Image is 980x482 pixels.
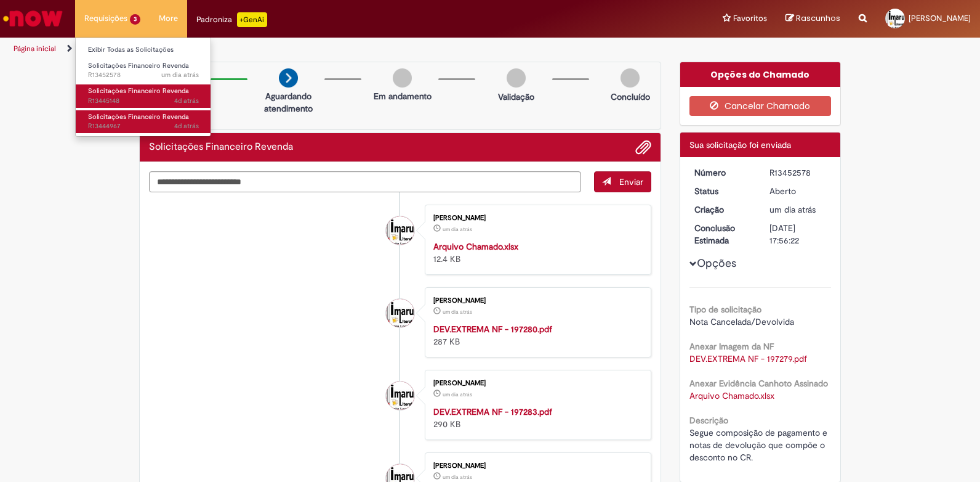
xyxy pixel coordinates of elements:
[386,382,414,410] div: Amanda Silva
[909,13,971,23] span: [PERSON_NAME]
[685,166,761,179] dt: Número
[796,12,840,24] span: Rascunhos
[689,139,791,150] span: Sua solicitação foi enviada
[88,112,189,121] span: Solicitações Financeiro Revenda
[685,222,761,247] dt: Conclusão Estimada
[393,68,412,88] img: img-circle-grey.png
[680,62,841,87] div: Opções do Chamado
[689,341,774,352] b: Anexar Imagem da NF
[237,12,267,27] p: +GenAi
[161,70,199,80] span: um dia atrás
[374,90,432,102] p: Em andamento
[433,240,638,265] div: 12.4 KB
[88,96,199,106] span: R13445148
[76,59,211,82] a: Aberto R13452578 : Solicitações Financeiro Revenda
[88,86,189,96] span: Solicitações Financeiro Revenda
[386,216,414,245] div: Amanda Silva
[443,391,472,398] span: um dia atrás
[443,308,472,316] time: 27/08/2025 13:55:10
[149,171,581,192] textarea: Digite sua mensagem aqui...
[635,139,651,155] button: Adicionar anexos
[689,96,832,116] button: Cancelar Chamado
[76,84,211,107] a: Aberto R13445148 : Solicitações Financeiro Revenda
[130,14,140,25] span: 3
[689,353,807,364] a: Download de DEV.EXTREMA NF - 197279.pdf
[279,68,298,88] img: arrow-next.png
[507,68,526,88] img: img-circle-grey.png
[443,226,472,233] time: 27/08/2025 13:55:47
[443,391,472,398] time: 27/08/2025 13:55:10
[9,38,644,60] ul: Trilhas de página
[689,304,761,315] b: Tipo de solicitação
[769,185,827,197] div: Aberto
[14,44,56,54] a: Página inicial
[443,473,472,481] span: um dia atrás
[259,90,318,115] p: Aguardando atendimento
[443,473,472,481] time: 27/08/2025 13:55:09
[88,70,199,80] span: R13452578
[498,91,534,103] p: Validação
[689,427,830,463] span: Segue composição de pagamento e notas de devolução que compõe o desconto no CR.
[685,203,761,216] dt: Criação
[174,121,199,131] time: 25/08/2025 15:25:27
[689,316,794,327] span: Nota Cancelada/Devolvida
[76,43,211,57] a: Exibir Todas as Solicitações
[433,214,638,222] div: [PERSON_NAME]
[433,406,638,430] div: 290 KB
[769,204,816,215] time: 27/08/2025 13:56:18
[149,142,293,153] h2: Solicitações Financeiro Revenda Histórico de tíquete
[433,297,638,304] div: [PERSON_NAME]
[159,12,178,25] span: More
[174,121,199,131] span: 4d atrás
[733,12,767,25] span: Favoritos
[84,12,127,25] span: Requisições
[769,166,827,179] div: R13452578
[75,37,211,137] ul: Requisições
[196,12,267,27] div: Padroniza
[619,176,643,187] span: Enviar
[433,241,518,252] a: Arquivo Chamado.xlsx
[443,308,472,316] span: um dia atrás
[769,203,827,216] div: 27/08/2025 13:56:18
[433,462,638,470] div: [PERSON_NAME]
[433,380,638,387] div: [PERSON_NAME]
[88,61,189,70] span: Solicitações Financeiro Revenda
[611,91,650,103] p: Concluído
[594,171,651,192] button: Enviar
[621,68,640,88] img: img-circle-grey.png
[174,96,199,105] span: 4d atrás
[1,6,65,31] img: ServiceNow
[689,415,728,426] b: Descrição
[76,110,211,133] a: Aberto R13444967 : Solicitações Financeiro Revenda
[433,406,552,417] a: DEV.EXTREMA NF - 197283.pdf
[88,121,199,131] span: R13444967
[685,185,761,197] dt: Status
[689,378,828,389] b: Anexar Evidência Canhoto Assinado
[386,299,414,327] div: Amanda Silva
[689,390,774,401] a: Download de Arquivo Chamado.xlsx
[433,323,638,348] div: 287 KB
[443,226,472,233] span: um dia atrás
[174,96,199,105] time: 25/08/2025 15:51:38
[769,222,827,247] div: [DATE] 17:56:22
[433,324,552,335] a: DEV.EXTREMA NF - 197280.pdf
[769,204,816,215] span: um dia atrás
[785,13,840,25] a: Rascunhos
